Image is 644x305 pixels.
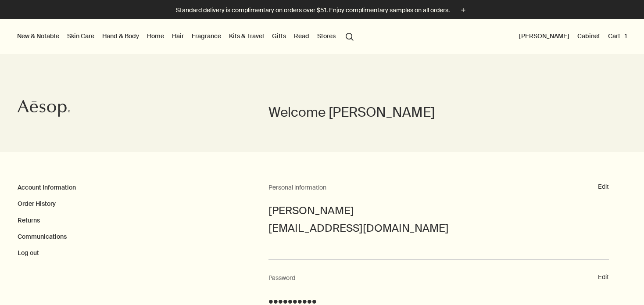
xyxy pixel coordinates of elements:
button: Cart1 [606,30,629,42]
div: [EMAIL_ADDRESS][DOMAIN_NAME] [268,219,609,237]
a: Account Information [18,183,76,191]
a: Read [292,30,311,42]
svg: Aesop [18,100,70,117]
button: Standard delivery is complimentary on orders over $51. Enjoy complimentary samples on all orders. [176,5,468,15]
button: [PERSON_NAME] [517,30,571,42]
nav: supplementary [517,19,629,54]
a: Order History [18,200,56,208]
a: Cabinet [576,30,602,42]
button: Stores [315,30,337,42]
p: Standard delivery is complimentary on orders over $51. Enjoy complimentary samples on all orders. [176,6,450,15]
a: Kits & Travel [227,30,266,42]
h2: Password [268,273,587,283]
button: Edit [598,183,609,191]
a: Fragrance [190,30,223,42]
a: Hair [170,30,186,42]
a: Hand & Body [100,30,141,42]
nav: primary [15,19,358,54]
a: Skin Care [65,30,96,42]
a: Gifts [270,30,288,42]
a: Home [145,30,166,42]
button: Edit [598,273,609,282]
button: New & Notable [15,30,61,42]
a: Aesop [15,97,72,122]
div: [PERSON_NAME] [268,202,609,220]
h2: Personal information [268,183,587,193]
button: Open search [342,28,358,44]
a: Communications [18,233,67,240]
nav: My Account Page Menu Navigation [18,183,268,258]
button: Log out [18,249,39,258]
a: Returns [18,216,40,224]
